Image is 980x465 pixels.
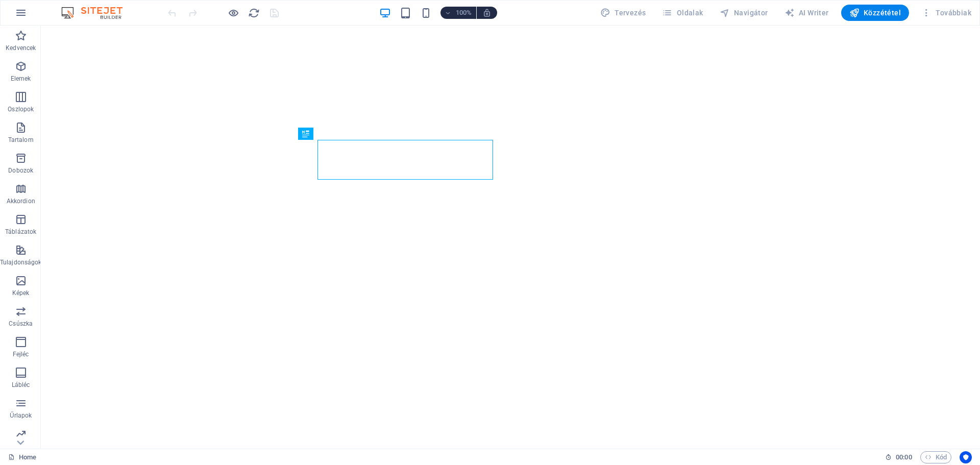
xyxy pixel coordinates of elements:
[716,5,772,21] button: Navigátor
[841,5,909,21] button: Közzététel
[456,7,472,19] h6: 100%
[596,5,650,21] button: Tervezés
[248,7,260,19] button: reload
[8,166,33,175] p: Dobozok
[960,451,972,463] button: Usercentrics
[8,105,34,113] p: Oszlopok
[596,5,650,21] div: Tervezés (Ctrl+Alt+Y)
[885,451,912,463] h6: Munkamenet idő
[849,8,901,18] span: Közzététel
[925,451,947,463] span: Kód
[917,5,975,21] button: Továbbiak
[921,8,971,18] span: Továbbiak
[8,451,36,463] a: Kattintson a kijelölés megszüntetéséhez. Dupla kattintás az oldalak megnyitásához
[440,7,477,19] button: 100%
[227,7,239,19] button: Kattintson ide az előnézeti módból való kilépéshez és a szerkesztés folytatásához
[10,411,32,420] p: Űrlapok
[658,5,707,21] button: Oldalak
[5,228,36,236] p: Táblázatok
[9,320,33,328] p: Csúszka
[8,136,34,144] p: Tartalom
[920,451,951,463] button: Kód
[720,8,768,18] span: Navigátor
[780,5,833,21] button: AI Writer
[482,8,492,17] i: Átméretezés esetén automatikusan beállítja a nagyítási szintet a választott eszköznek megfelelően.
[903,453,904,461] span: :
[600,8,646,18] span: Tervezés
[59,7,135,19] img: Editor Logo
[12,289,30,297] p: Képek
[662,8,703,18] span: Oldalak
[896,451,912,463] span: 00 00
[6,44,36,52] p: Kedvencek
[13,350,29,358] p: Fejléc
[7,197,35,205] p: Akkordion
[11,75,31,83] p: Elemek
[248,7,260,19] i: Weboldal újratöltése
[785,8,829,18] span: AI Writer
[12,381,30,389] p: Lábléc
